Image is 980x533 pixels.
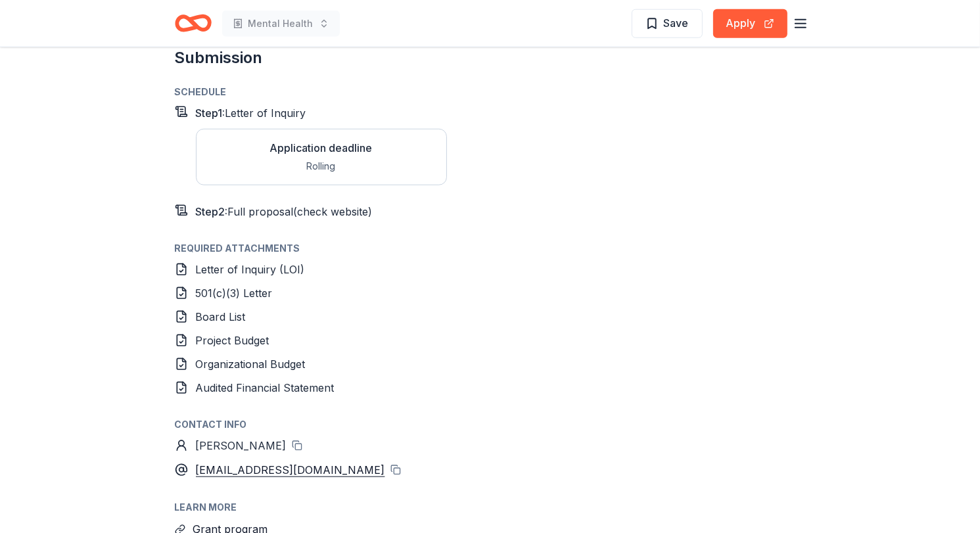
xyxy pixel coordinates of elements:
[270,158,373,174] div: Rolling
[196,263,305,276] span: Letter of Inquiry (LOI)
[228,205,373,218] span: Full proposal (check website)
[196,461,385,478] a: [EMAIL_ADDRESS][DOMAIN_NAME]
[175,84,806,100] div: Schedule
[713,9,787,38] button: Apply
[196,106,225,120] span: Step 1 :
[196,205,228,218] span: Step 2 :
[196,358,306,371] span: Organizational Budget
[196,381,335,394] span: Audited Financial Statement
[632,9,703,38] button: Save
[270,140,373,156] div: Application deadline
[196,310,246,323] span: Board List
[248,16,314,32] span: Mental Health
[175,8,212,39] a: Home
[175,499,806,515] div: Learn more
[175,417,806,432] div: Contact info
[175,241,806,256] div: Required Attachments
[175,47,806,68] h2: Submission
[222,11,340,37] button: Mental Health
[196,334,269,347] span: Project Budget
[664,14,689,32] span: Save
[196,287,273,300] span: 501(c)(3) Letter
[225,106,306,120] span: Letter of Inquiry
[196,439,287,452] span: [PERSON_NAME]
